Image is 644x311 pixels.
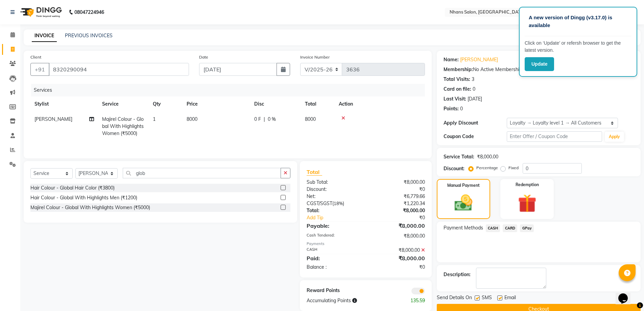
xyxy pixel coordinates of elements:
[444,224,483,231] span: Payment Methods
[507,131,602,142] input: Enter Offer / Coupon Code
[444,95,466,103] div: Last Visit:
[300,54,330,60] label: Invoice Number
[468,95,482,103] div: [DATE]
[302,222,366,230] div: Payable:
[366,186,430,193] div: ₹0
[302,186,366,193] div: Discount:
[65,32,113,39] a: PREVIOUS INVOICES
[31,84,430,96] div: Services
[366,264,430,271] div: ₹0
[366,193,430,200] div: ₹6,779.66
[34,116,72,122] span: [PERSON_NAME]
[302,214,376,221] a: Add Tip
[199,54,208,60] label: Date
[32,30,57,42] a: INVOICE
[512,192,542,215] img: _gift.svg
[447,182,480,188] label: Manual Payment
[30,96,98,112] th: Stylist
[302,179,366,186] div: Sub Total:
[305,116,316,122] span: 8000
[307,241,425,247] div: Payments
[268,116,276,123] span: 0 %
[460,105,463,112] div: 0
[482,294,492,303] span: SMS
[302,287,366,294] div: Reward Points
[254,116,261,123] span: 0 F
[472,76,474,83] div: 3
[153,116,156,122] span: 1
[444,76,470,83] div: Total Visits:
[444,105,459,112] div: Points:
[250,96,301,112] th: Disc
[437,294,472,303] span: Send Details On
[30,54,41,60] label: Client
[444,165,464,172] div: Discount:
[477,153,498,160] div: ₹8,000.00
[504,294,516,303] span: Email
[476,165,498,171] label: Percentage
[449,193,478,213] img: _cash.svg
[616,284,637,304] iframe: chat widget
[398,297,430,304] div: 135.59
[366,232,430,240] div: ₹8,000.00
[444,153,474,160] div: Service Total:
[366,207,430,214] div: ₹8,000.00
[187,116,197,122] span: 8000
[301,96,335,112] th: Total
[98,96,149,112] th: Service
[149,96,183,112] th: Qty
[529,14,627,29] p: A new version of Dingg (v3.17.0) is available
[183,96,250,112] th: Price
[366,254,430,262] div: ₹8,000.00
[503,224,517,232] span: CARD
[444,271,471,278] div: Description:
[302,207,366,214] div: Total:
[302,193,366,200] div: Net:
[516,182,539,188] label: Redemption
[486,224,500,232] span: CASH
[302,297,398,304] div: Accumulating Points
[444,66,634,73] div: No Active Membership
[520,224,534,232] span: GPay
[302,232,366,240] div: Cash Tendered:
[123,168,281,178] input: Search or Scan
[444,56,459,63] div: Name:
[264,116,265,123] span: |
[460,56,498,63] a: [PERSON_NAME]
[30,204,150,211] div: Majirel Colour - Global With Highlights Women (₹5000)
[444,119,507,127] div: Apply Discount
[74,3,104,22] b: 08047224946
[302,254,366,262] div: Paid:
[444,86,471,93] div: Card on file:
[366,222,430,230] div: ₹8,000.00
[30,184,115,192] div: Hair Colour - Global Hair Color (₹3800)
[102,116,144,136] span: Majirel Colour - Global With Highlights Women (₹5000)
[525,40,631,54] p: Click on ‘Update’ or refersh browser to get the latest version.
[366,179,430,186] div: ₹8,000.00
[49,63,189,76] input: Search by Name/Mobile/Email/Code
[30,63,49,76] button: +91
[605,132,624,142] button: Apply
[366,247,430,254] div: ₹8,000.00
[525,57,554,71] button: Update
[508,165,519,171] label: Fixed
[444,133,507,140] div: Coupon Code
[334,201,343,206] span: 18%
[473,86,475,93] div: 0
[17,3,64,22] img: logo
[444,66,473,73] div: Membership:
[307,169,322,176] span: Total
[302,200,366,207] div: ( )
[307,200,332,206] span: CGST/SGST
[30,194,137,201] div: Hair Colour - Global With Highlights Men (₹1200)
[366,200,430,207] div: ₹1,220.34
[302,264,366,271] div: Balance :
[335,96,425,112] th: Action
[377,214,430,221] div: ₹0
[302,247,366,254] div: CASH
